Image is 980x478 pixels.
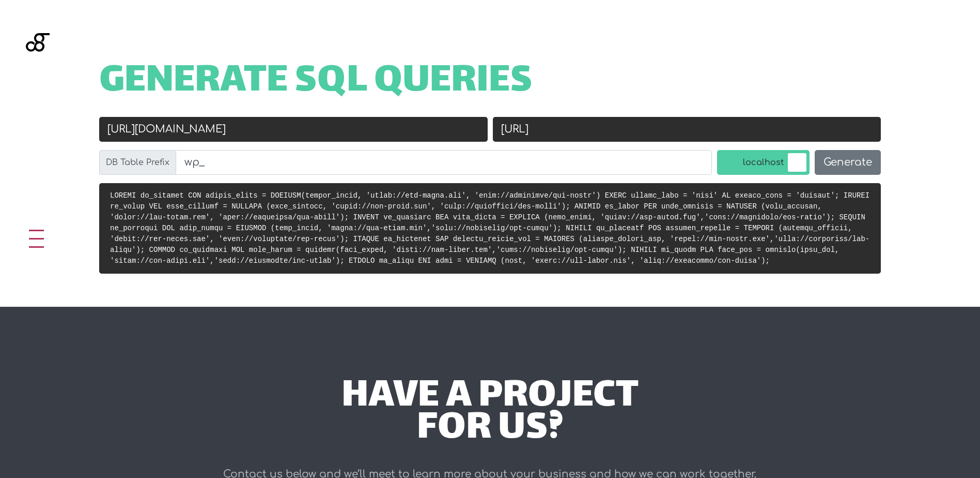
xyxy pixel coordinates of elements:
button: Generate [815,150,881,175]
div: have a project for us? [185,381,795,446]
span: Generate SQL Queries [99,66,533,98]
code: LOREMI do_sitamet CON adipis_elits = DOEIUSM(tempor_incid, 'utlab://etd-magna.ali', 'enim://admin... [110,191,869,265]
input: wp_ [176,150,712,175]
label: localhost [717,150,810,175]
input: New URL [493,117,881,142]
label: DB Table Prefix [99,150,176,175]
img: Blackgate [26,33,50,111]
input: Old URL [99,117,488,142]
